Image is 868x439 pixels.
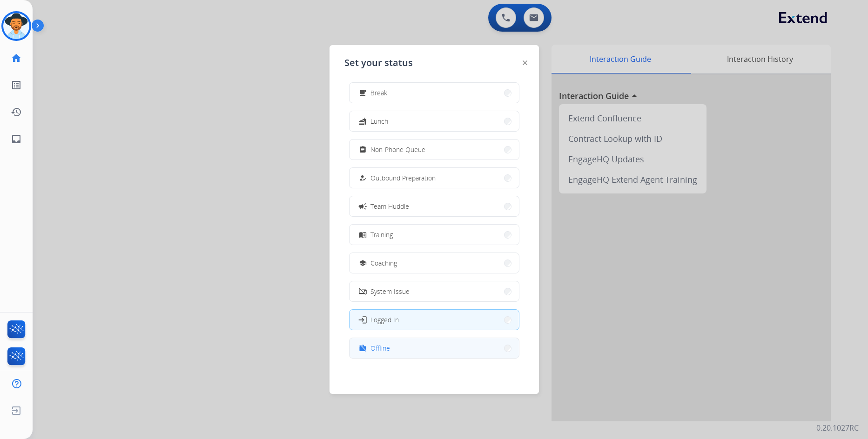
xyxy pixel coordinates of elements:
[523,60,527,65] img: close-button
[11,106,22,118] mat-icon: history
[357,201,367,211] mat-icon: campaign
[370,116,388,126] span: Lunch
[370,343,390,353] span: Offline
[350,281,519,301] button: System Issue
[350,196,519,216] button: Team Huddle
[350,253,519,273] button: Coaching
[358,174,366,182] mat-icon: how_to_reg
[358,117,366,125] mat-icon: fastfood
[344,56,413,69] span: Set your status
[350,140,519,160] button: Non-Phone Queue
[358,231,366,239] mat-icon: menu_book
[350,338,519,358] button: Offline
[11,133,22,145] mat-icon: inbox
[358,146,366,153] mat-icon: assignment
[370,286,410,296] span: System Issue
[370,145,425,154] span: Non-Phone Queue
[11,80,22,91] mat-icon: list_alt
[358,259,366,267] mat-icon: school
[370,230,393,239] span: Training
[370,315,399,325] span: Logged In
[370,258,397,268] span: Coaching
[358,287,366,295] mat-icon: phonelink_off
[816,422,859,433] p: 0.20.1027RC
[350,168,519,188] button: Outbound Preparation
[3,13,29,39] img: avatar
[350,83,519,103] button: Break
[350,111,519,131] button: Lunch
[350,310,519,330] button: Logged In
[350,225,519,245] button: Training
[370,201,409,211] span: Team Huddle
[358,344,366,352] mat-icon: work_off
[11,53,22,64] mat-icon: home
[357,315,367,324] mat-icon: login
[358,89,366,97] mat-icon: free_breakfast
[370,173,436,183] span: Outbound Preparation
[370,88,387,98] span: Break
